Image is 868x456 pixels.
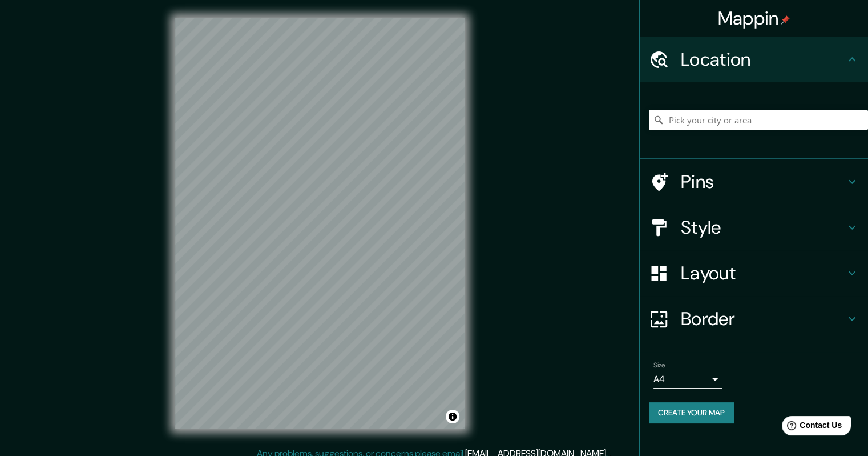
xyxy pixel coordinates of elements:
[681,170,845,193] h4: Pins
[781,15,790,25] img: pin-icon.png
[640,37,868,82] div: Location
[681,307,845,330] h4: Border
[653,370,722,389] div: A4
[640,159,868,205] div: Pins
[649,110,868,130] input: Pick your city or area
[640,250,868,296] div: Layout
[681,262,845,285] h4: Layout
[640,296,868,342] div: Border
[640,205,868,250] div: Style
[446,410,459,423] button: Toggle attribution
[175,18,465,429] canvas: Map
[718,7,790,30] h4: Mappin
[681,216,845,239] h4: Style
[681,48,845,71] h4: Location
[649,402,734,423] button: Create your map
[766,411,855,443] iframe: Help widget launcher
[653,361,665,370] label: Size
